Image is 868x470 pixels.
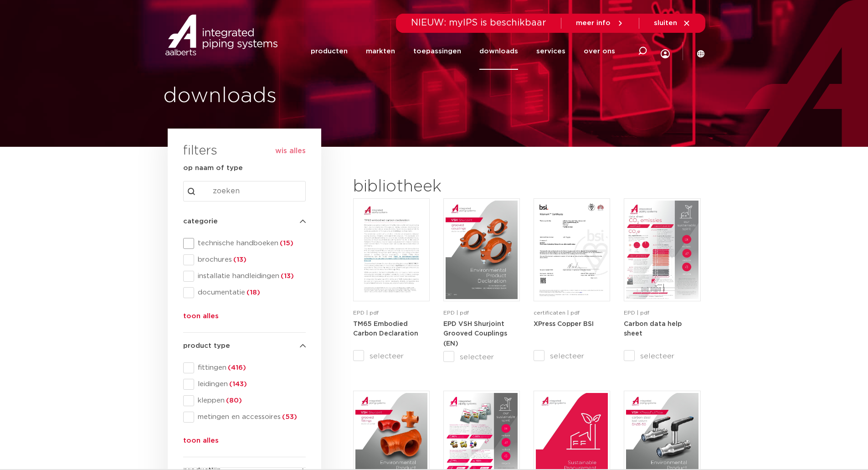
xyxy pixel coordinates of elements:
[534,310,580,315] span: certificaten | pdf
[194,363,306,372] span: fittingen
[279,273,294,279] span: (13)
[584,33,615,70] a: over ons
[624,310,649,315] span: EPD | pdf
[163,82,430,111] h1: downloads
[446,201,518,299] img: VSH-Shurjoint-Grooved-Couplings_A4EPD_5011512_EN-pdf.jpg
[194,380,306,389] span: leidingen
[353,320,418,337] a: TM65 Embodied Carbon Declaration
[355,201,427,299] img: TM65-Embodied-Carbon-Declaration-pdf.jpg
[194,239,306,248] span: technische handboeken
[536,201,608,299] img: XPress_Koper_BSI-pdf.jpg
[194,413,306,422] span: metingen en accessoires
[534,320,594,327] a: XPress Copper BSI
[194,255,306,264] span: brochures
[232,256,247,263] span: (13)
[183,379,306,390] div: leidingen(143)
[183,165,243,171] strong: op naam of type
[281,413,297,420] span: (53)
[183,216,306,227] h4: categorie
[654,19,691,27] a: sluiten
[183,271,306,282] div: installatie handleidingen(13)
[443,310,469,315] span: EPD | pdf
[536,33,565,70] a: services
[353,310,379,315] span: EPD | pdf
[534,351,610,362] label: selecteer
[225,397,242,404] span: (80)
[183,435,219,450] button: toon alles
[194,396,306,405] span: kleppen
[278,240,293,247] span: (15)
[366,33,395,70] a: markten
[443,351,520,362] label: selecteer
[183,341,306,351] h4: product type
[443,320,507,347] a: EPD VSH Shurjoint Grooved Couplings (EN)
[413,33,461,70] a: toepassingen
[183,254,306,265] div: brochures(13)
[183,287,306,298] div: documentatie(18)
[626,201,698,299] img: NL-Carbon-data-help-sheet-pdf.jpg
[228,381,247,387] span: (143)
[654,20,677,26] span: sluiten
[576,20,611,26] span: meer info
[624,320,682,337] a: Carbon data help sheet
[275,146,306,155] button: wis alles
[353,176,515,198] h2: bibliotheek
[576,19,624,27] a: meer info
[479,33,518,70] a: downloads
[624,351,700,362] label: selecteer
[194,288,306,297] span: documentatie
[353,351,430,362] label: selecteer
[226,364,246,371] span: (416)
[183,395,306,406] div: kleppen(80)
[183,311,219,325] button: toon alles
[183,362,306,373] div: fittingen(416)
[183,140,217,162] h3: filters
[245,289,260,296] span: (18)
[661,30,670,72] div: my IPS
[183,238,306,249] div: technische handboeken(15)
[194,272,306,281] span: installatie handleidingen
[411,18,546,27] span: NIEUW: myIPS is beschikbaar
[183,412,306,423] div: metingen en accessoires(53)
[311,33,348,70] a: producten
[311,33,615,70] nav: Menu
